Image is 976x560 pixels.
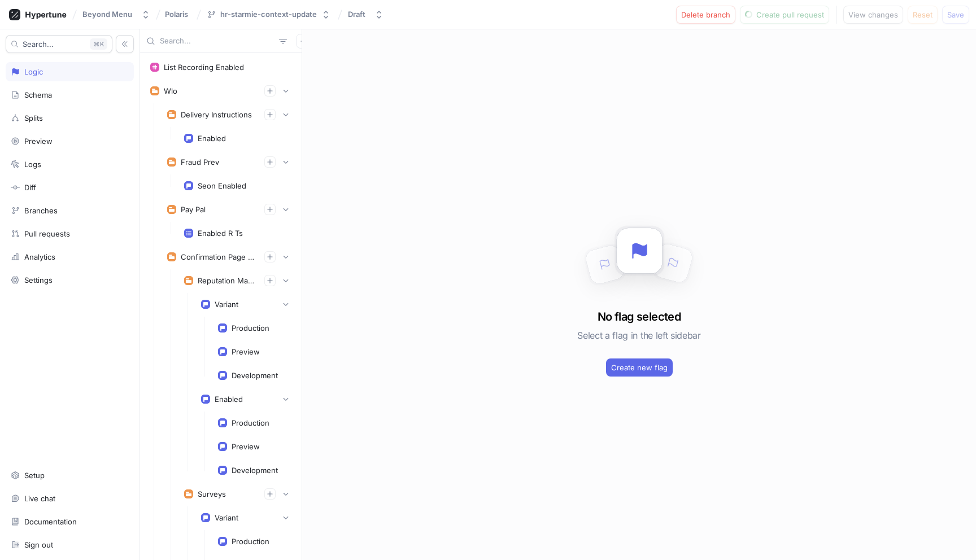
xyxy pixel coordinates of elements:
div: Production [232,418,269,427]
div: Logs [24,160,41,169]
div: Preview [232,347,260,356]
div: Schema [24,90,52,99]
div: Splits [24,113,43,123]
button: Beyond Menu [78,5,155,24]
button: Create pull request [740,6,829,24]
button: Reset [908,6,938,24]
div: Pay Pal [181,205,206,214]
span: Create pull request [756,11,824,18]
span: Search... [23,41,54,47]
div: Draft [348,10,365,19]
h5: Select a flag in the left sidebar [577,325,700,345]
div: Settings [24,275,53,285]
button: Search...K [6,35,112,53]
div: Live chat [24,494,55,503]
div: Beyond Menu [82,10,132,19]
div: Sign out [24,540,53,549]
input: Search... [160,36,274,47]
div: Wlo [164,86,177,95]
span: Reset [913,11,933,18]
h3: No flag selected [598,308,681,325]
div: Preview [24,137,53,146]
button: View changes [843,6,903,24]
div: Enabled [215,395,243,404]
div: Setup [24,471,45,480]
button: Draft [343,5,388,24]
div: Delivery Instructions [181,110,252,119]
div: Surveys [198,489,226,498]
div: Logic [24,67,43,76]
div: Enabled [198,134,226,143]
span: Save [947,11,964,18]
div: Development [232,371,278,380]
div: Reputation Management [198,276,255,285]
div: Development [232,466,278,475]
span: Create new flag [611,364,668,371]
span: View changes [848,11,898,18]
button: Create new flag [606,358,673,377]
button: hr-starmie-context-update [202,5,335,24]
div: Analytics [24,252,55,261]
div: Preview [232,442,260,451]
div: Production [232,537,269,546]
span: Delete branch [681,11,730,18]
a: Documentation [6,512,134,531]
div: List Recording Enabled [164,63,244,72]
div: Confirmation Page Experiments [181,252,255,261]
button: Save [942,6,969,24]
div: Variant [215,300,238,309]
div: Enabled R Ts [198,229,243,238]
div: Seon Enabled [198,181,246,190]
div: Variant [215,513,238,522]
span: Polaris [165,10,188,18]
button: Delete branch [676,6,735,24]
div: Fraud Prev [181,158,219,167]
div: Pull requests [24,229,70,238]
div: Branches [24,206,58,215]
div: Diff [24,183,36,192]
div: Production [232,323,269,333]
div: hr-starmie-context-update [220,10,317,19]
div: Documentation [24,517,77,526]
div: K [90,38,107,50]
